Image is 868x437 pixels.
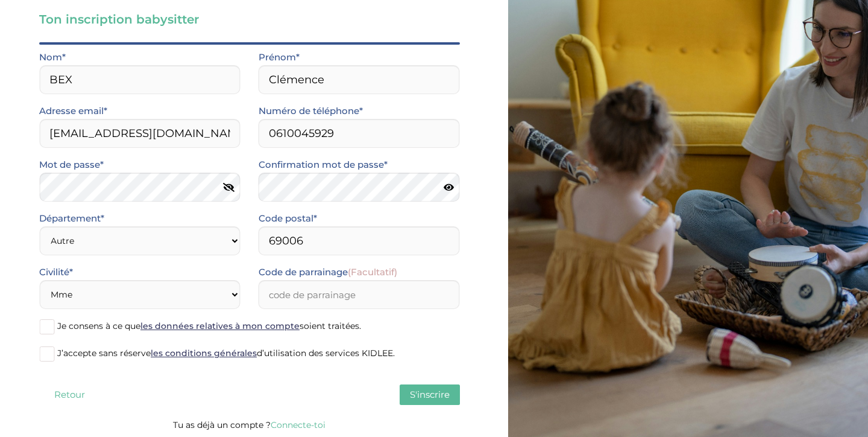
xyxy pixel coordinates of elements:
[410,389,450,400] span: S'inscrire
[259,103,363,119] label: Numéro de téléphone*
[400,384,460,405] button: S'inscrire
[259,49,300,65] label: Prénom*
[151,348,257,359] a: les conditions générales
[39,384,99,405] button: Retour
[39,11,460,28] h3: Ton inscription babysitter
[57,348,395,359] span: J’accepte sans réserve d’utilisation des services KIDLEE.
[57,321,361,331] span: Je consens à ce que soient traitées.
[39,119,241,148] input: Email
[39,211,104,226] label: Département*
[259,264,397,280] label: Code de parrainage
[39,157,104,173] label: Mot de passe*
[39,417,460,433] p: Tu as déjà un compte ?
[259,157,388,173] label: Confirmation mot de passe*
[39,264,73,280] label: Civilité*
[348,266,397,278] span: (Facultatif)
[39,65,241,94] input: Nom
[259,211,317,226] label: Code postal*
[259,119,460,148] input: Numero de telephone
[140,321,300,331] a: les données relatives à mon compte
[271,419,325,430] a: Connecte-toi
[259,280,460,309] input: code de parrainage
[259,226,460,255] input: Code postal
[259,65,460,94] input: Prénom
[39,103,107,119] label: Adresse email*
